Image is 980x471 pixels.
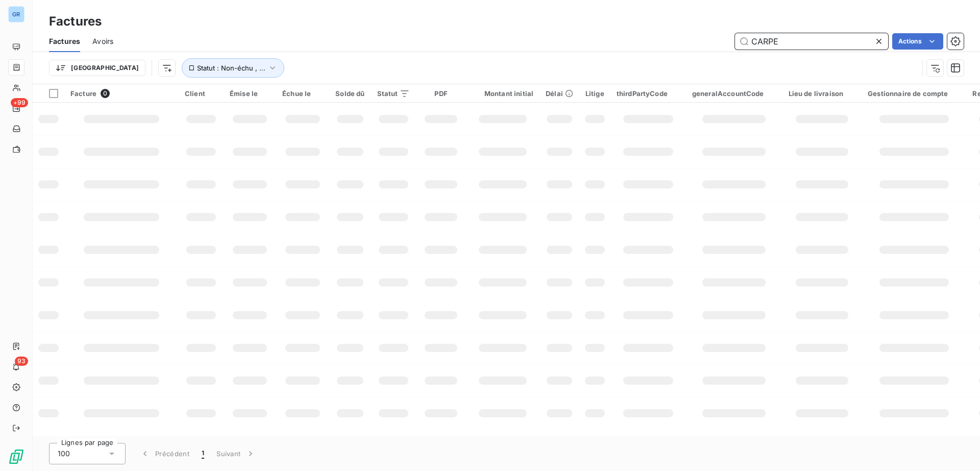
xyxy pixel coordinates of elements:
[195,443,210,464] button: 1
[230,89,270,98] div: Émise le
[8,449,24,465] img: Logo LeanPay
[546,89,573,98] div: Délai
[101,89,110,98] span: 0
[92,36,113,46] span: Avoirs
[692,89,776,98] div: generalAccountCode
[202,449,204,459] span: 1
[789,89,856,98] div: Lieu de livraison
[892,33,943,50] button: Actions
[49,36,80,46] span: Factures
[11,98,28,107] span: +99
[8,6,24,22] div: GR
[617,89,680,98] div: thirdPartyCode
[58,449,70,459] span: 100
[868,89,960,98] div: Gestionnaire de compte
[377,89,410,98] div: Statut
[585,89,604,98] div: Litige
[8,100,24,116] a: +99
[735,33,888,50] input: Rechercher
[185,89,217,98] div: Client
[335,89,364,98] div: Solde dû
[70,89,96,98] span: Facture
[49,12,102,31] h3: Factures
[182,58,284,78] button: Statut : Non-échu , ...
[422,89,459,98] div: PDF
[197,64,265,72] span: Statut : Non-échu , ...
[945,436,970,461] iframe: Intercom live chat
[282,89,323,98] div: Échue le
[15,357,28,366] span: 93
[49,60,145,76] button: [GEOGRAPHIC_DATA]
[210,443,262,464] button: Suivant
[134,443,195,464] button: Précédent
[472,89,533,98] div: Montant initial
